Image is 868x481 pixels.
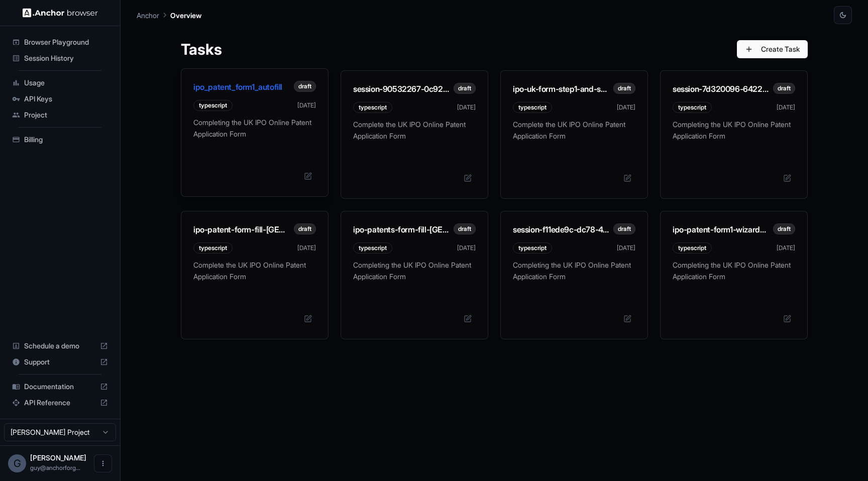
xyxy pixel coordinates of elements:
[193,260,316,290] p: Complete the UK IPO Online Patent Application Form
[8,338,112,354] div: Schedule a demo
[673,243,712,254] div: typescript
[513,102,552,113] div: typescript
[137,10,159,21] p: Anchor
[181,40,222,58] h1: Tasks
[617,244,635,252] span: [DATE]
[737,40,808,58] button: Create Task
[353,243,392,254] div: typescript
[513,223,613,235] h3: session-f11ede9c-dc78-47e3-828b-fcc059a5a475
[617,103,635,111] span: [DATE]
[8,75,112,91] div: Usage
[30,464,80,471] span: guy@anchorforge.io
[193,117,316,147] p: Completing the UK IPO Online Patent Application Form
[353,260,476,290] p: Completing the UK IPO Online Patent Application Form
[513,83,613,95] h3: ipo-uk-form-step1-and-step2-partial-automation
[23,8,98,18] img: Anchor Logo
[294,81,316,92] div: draft
[8,50,112,66] div: Session History
[353,102,392,113] div: typescript
[777,244,795,252] span: [DATE]
[513,243,552,254] div: typescript
[24,78,108,88] span: Usage
[30,453,86,462] span: Guy Ben Simhon
[170,10,201,21] p: Overview
[8,34,112,50] div: Browser Playground
[297,101,316,109] span: [DATE]
[8,354,112,370] div: Support
[457,103,476,111] span: [DATE]
[294,223,316,234] div: draft
[613,223,635,234] div: draft
[137,10,201,21] nav: breadcrumb
[8,91,112,107] div: API Keys
[773,83,795,94] div: draft
[673,260,795,290] p: Completing the UK IPO Online Patent Application Form
[8,454,26,472] div: G
[773,223,795,234] div: draft
[24,37,108,47] span: Browser Playground
[777,103,795,111] span: [DATE]
[353,83,454,95] h3: session-90532267-0c92-4947-9c2d-eafea6679718
[353,223,454,235] h3: ipo-patents-form-fill-[GEOGRAPHIC_DATA]-apply-online
[24,94,108,104] span: API Keys
[193,223,294,235] h3: ipo-patent-form-fill-[GEOGRAPHIC_DATA]
[24,110,108,120] span: Project
[673,223,773,235] h3: ipo-patent-form1-wizard-fill
[24,398,96,408] span: API Reference
[673,83,773,95] h3: session-7d320096-6422-4728-bc30-906a0a879a8b
[24,357,96,367] span: Support
[457,244,476,252] span: [DATE]
[193,81,286,93] h3: ipo_patent_form1_autofill
[353,119,476,149] p: Complete the UK IPO Online Patent Application Form
[193,243,233,254] div: typescript
[24,341,96,351] span: Schedule a demo
[673,102,712,113] div: typescript
[297,244,316,252] span: [DATE]
[8,379,112,395] div: Documentation
[513,119,635,149] p: Complete the UK IPO Online Patent Application Form
[454,83,476,94] div: draft
[8,132,112,148] div: Billing
[513,260,635,290] p: Completing the UK IPO Online Patent Application Form
[673,119,795,149] p: Completing the UK IPO Online Patent Application Form
[24,53,108,63] span: Session History
[94,454,112,472] button: Open menu
[24,135,108,145] span: Billing
[8,395,112,411] div: API Reference
[454,223,476,234] div: draft
[613,83,635,94] div: draft
[24,382,96,392] span: Documentation
[8,107,112,123] div: Project
[193,100,233,111] div: typescript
